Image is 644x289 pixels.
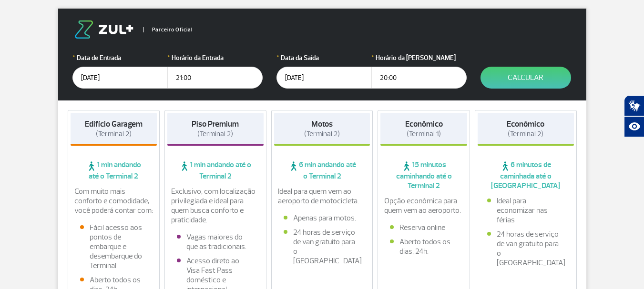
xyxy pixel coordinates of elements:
[274,160,370,181] span: 6 min andando até o Terminal 2
[197,130,233,139] span: (Terminal 2)
[96,130,132,139] span: (Terminal 2)
[171,187,260,225] p: Exclusivo, com localização privilegiada e ideal para quem busca conforto e praticidade.
[71,160,157,181] span: 1 min andando até o Terminal 2
[371,53,467,63] label: Horário da [PERSON_NAME]
[384,196,463,215] p: Opção econômica para quem vem ao aeroporto.
[284,228,361,266] li: 24 horas de serviço de van gratuito para o [GEOGRAPHIC_DATA]
[167,160,264,181] span: 1 min andando até o Terminal 2
[478,160,574,190] span: 6 minutos de caminhada até o [GEOGRAPHIC_DATA]
[624,116,644,137] button: Abrir recursos assistivos.
[407,130,441,139] span: (Terminal 1)
[276,53,372,63] label: Data da Saída
[284,213,361,223] li: Apenas para motos.
[167,53,263,63] label: Horário da Entrada
[304,130,340,139] span: (Terminal 2)
[72,20,135,39] img: logo-zul.png
[380,160,467,190] span: 15 minutos caminhando até o Terminal 2
[143,27,193,32] span: Parceiro Oficial
[390,223,458,232] li: Reserva online
[487,229,564,268] li: 24 horas de serviço de van gratuito para o [GEOGRAPHIC_DATA]
[72,53,168,63] label: Data de Entrada
[276,67,372,89] input: dd/mm/aaaa
[74,187,153,215] p: Com muito mais conforto e comodidade, você poderá contar com:
[507,119,544,129] strong: Econômico
[624,95,644,116] button: Abrir tradutor de língua de sinais.
[85,119,143,129] strong: Edifício Garagem
[390,237,458,256] li: Aberto todos os dias, 24h.
[311,119,333,129] strong: Motos
[480,67,571,89] button: Calcular
[192,119,239,129] strong: Piso Premium
[177,232,254,251] li: Vagas maiores do que as tradicionais.
[72,67,168,89] input: dd/mm/aaaa
[278,187,367,206] p: Ideal para quem vem ao aeroporto de motocicleta.
[624,95,644,137] div: Plugin de acessibilidade da Hand Talk.
[167,67,263,89] input: hh:mm
[80,223,148,270] li: Fácil acesso aos pontos de embarque e desembarque do Terminal
[508,130,543,139] span: (Terminal 2)
[487,196,564,225] li: Ideal para economizar nas férias
[405,119,443,129] strong: Econômico
[371,67,467,89] input: hh:mm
